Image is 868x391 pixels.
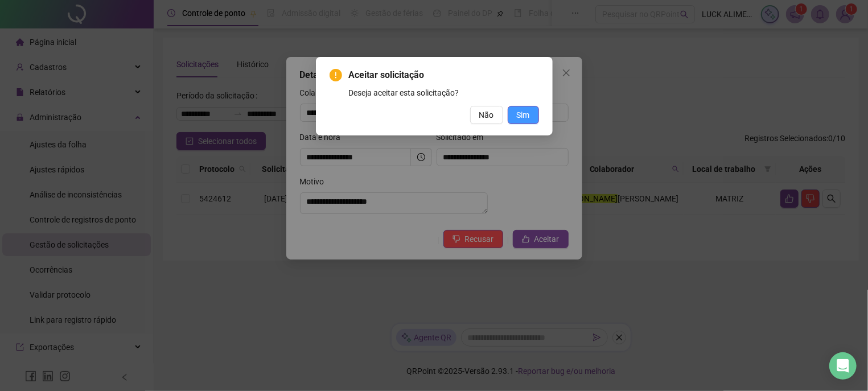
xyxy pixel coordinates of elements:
[517,109,530,121] span: Sim
[330,69,342,81] span: exclamation-circle
[349,68,539,82] span: Aceitar solicitação
[829,352,857,380] div: Open Intercom Messenger
[508,106,539,124] button: Sim
[349,87,539,99] div: Deseja aceitar esta solicitação?
[479,109,494,121] span: Não
[470,106,503,124] button: Não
